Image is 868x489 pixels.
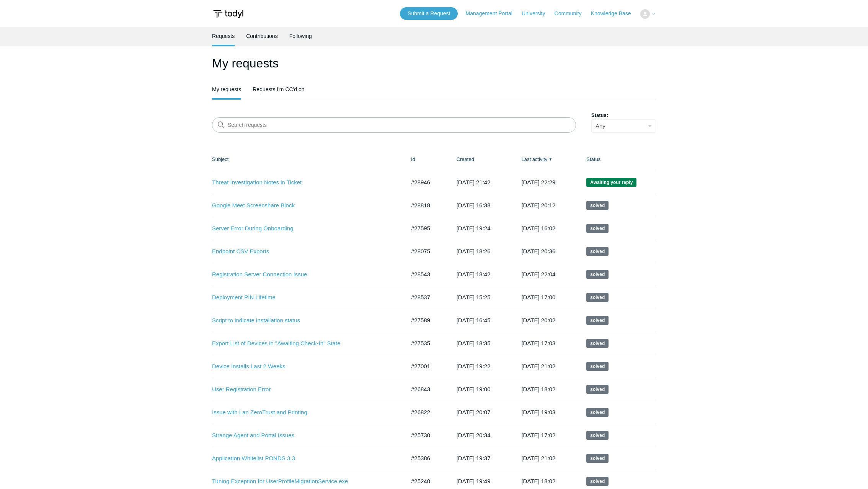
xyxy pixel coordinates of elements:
[521,202,555,208] time: 2025-10-10T20:12:57+00:00
[586,454,609,463] span: This request has been solved
[555,10,589,18] a: Community
[457,202,491,208] time: 2025-10-09T16:38:05+00:00
[586,339,609,348] span: This request has been solved
[212,224,394,233] a: Server Error During Onboarding
[521,409,555,415] time: 2025-08-21T19:03:09+00:00
[586,224,609,233] span: This request has been solved
[246,27,278,45] a: Contributions
[403,447,449,470] td: #25386
[466,10,520,18] a: Management Portal
[457,294,491,300] time: 2025-09-30T15:25:55+00:00
[212,54,656,72] h1: My requests
[521,340,555,346] time: 2025-09-10T17:03:14+00:00
[457,225,491,231] time: 2025-08-21T19:24:44+00:00
[586,385,609,394] span: This request has been solved
[212,148,403,171] th: Subject
[403,332,449,355] td: #27535
[586,316,609,325] span: This request has been solved
[403,194,449,217] td: #28818
[548,156,552,162] span: ▼
[403,424,449,447] td: #25730
[212,117,576,133] input: Search requests
[521,432,555,438] time: 2025-07-22T17:02:59+00:00
[212,7,245,21] img: Todyl Support Center Help Center home page
[586,270,609,279] span: This request has been solved
[521,294,555,300] time: 2025-10-01T17:00:29+00:00
[457,478,491,484] time: 2025-06-02T19:49:17+00:00
[586,178,636,187] span: We are waiting for you to respond
[212,362,394,371] a: Device Installs Last 2 Weeks
[521,248,555,254] time: 2025-10-05T20:36:57+00:00
[586,477,609,486] span: This request has been solved
[521,363,555,369] time: 2025-08-24T21:02:24+00:00
[521,478,555,484] time: 2025-06-29T18:02:14+00:00
[253,80,304,98] a: Requests I'm CC'd on
[403,240,449,263] td: #28075
[212,431,394,440] a: Strange Agent and Portal Issues
[212,80,241,98] a: My requests
[212,178,394,187] a: Threat Investigation Notes in Ticket
[457,317,491,323] time: 2025-08-21T16:45:27+00:00
[586,431,609,440] span: This request has been solved
[521,317,555,323] time: 2025-09-10T20:02:22+00:00
[212,339,394,348] a: Export List of Devices in "Awaiting Check-In" State
[586,408,609,417] span: This request has been solved
[521,156,547,162] a: Last activity▼
[457,248,491,254] time: 2025-09-11T18:26:26+00:00
[457,340,491,346] time: 2025-08-19T18:35:19+00:00
[212,201,394,210] a: Google Meet Screenshare Block
[212,385,394,394] a: User Registration Error
[403,263,449,286] td: #28543
[591,112,656,119] label: Status:
[521,179,555,185] time: 2025-10-14T22:29:21+00:00
[521,225,555,231] time: 2025-10-07T16:02:15+00:00
[212,270,394,279] a: Registration Server Connection Issue
[521,455,555,461] time: 2025-06-29T21:02:07+00:00
[457,432,491,438] time: 2025-06-26T20:34:47+00:00
[457,179,491,185] time: 2025-10-14T21:42:39+00:00
[403,148,449,171] th: Id
[403,171,449,194] td: #28946
[212,454,394,463] a: Application Whitelist PONDS 3.3
[579,148,656,171] th: Status
[521,271,555,277] time: 2025-10-01T22:04:16+00:00
[403,378,449,401] td: #26843
[457,455,491,461] time: 2025-06-09T19:37:54+00:00
[289,27,312,45] a: Following
[457,363,491,369] time: 2025-08-04T19:22:51+00:00
[403,309,449,332] td: #27589
[591,10,639,18] a: Knowledge Base
[212,27,235,45] a: Requests
[403,286,449,309] td: #28537
[522,10,553,18] a: University
[212,247,394,256] a: Endpoint CSV Exports
[457,409,491,415] time: 2025-07-28T20:07:27+00:00
[457,156,474,162] a: Created
[586,362,609,371] span: This request has been solved
[403,401,449,424] td: #26822
[586,201,609,210] span: This request has been solved
[457,271,491,277] time: 2025-09-30T18:42:40+00:00
[400,7,458,20] a: Submit a Request
[403,217,449,240] td: #27595
[586,247,609,256] span: This request has been solved
[457,386,491,392] time: 2025-07-29T19:00:14+00:00
[403,355,449,378] td: #27001
[521,386,555,392] time: 2025-08-24T18:02:25+00:00
[212,293,394,302] a: Deployment PIN Lifetime
[212,316,394,325] a: Script to indicate installation status
[586,293,609,302] span: This request has been solved
[212,477,394,486] a: Tuning Exception for UserProfileMigrationService.exe
[212,408,394,417] a: Issue with Lan ZeroTrust and Printing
